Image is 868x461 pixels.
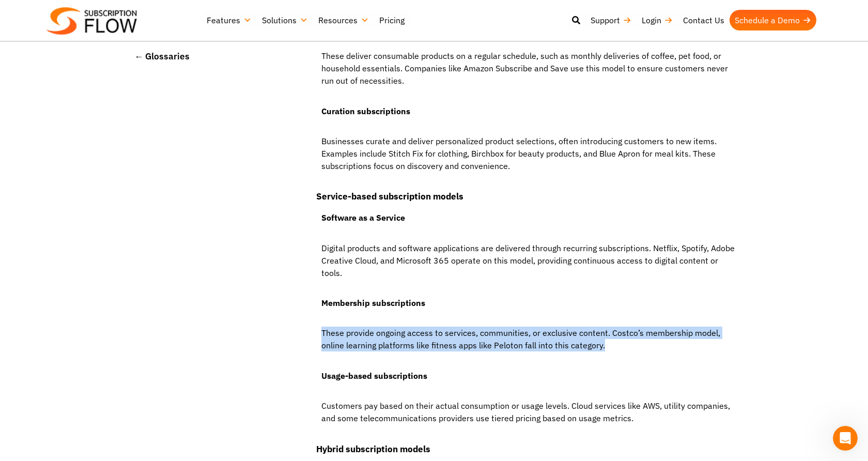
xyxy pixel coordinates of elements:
[134,50,190,62] a: ← Glossaries
[316,50,739,97] p: These deliver consumable products on a regular schedule, such as monthly deliveries of coffee, pe...
[637,10,678,30] a: Login
[321,212,405,223] strong: Software as a Service
[321,298,425,308] strong: Membership subscriptions
[374,10,410,30] a: Pricing
[316,327,739,362] p: These provide ongoing access to services, communities, or exclusive content. Costco’s membership ...
[316,443,430,455] strong: Hybrid subscription models
[316,399,739,435] p: Customers pay based on their actual consumption or usage levels. Cloud services like AWS, utility...
[316,242,739,289] p: Digital products and software applications are delivered through recurring subscriptions. Netflix...
[316,190,463,202] strong: Service-based subscription models
[321,371,427,381] strong: Usage-based subscriptions
[202,10,257,30] a: Features
[833,426,858,451] iframe: Intercom live chat
[730,10,816,30] a: Schedule a Demo
[316,135,739,182] p: Businesses curate and deliver personalized product selections, often introducing customers to new...
[47,7,137,35] img: Subscriptionflow
[585,10,637,30] a: Support
[313,10,374,30] a: Resources
[321,106,410,116] strong: Curation subscriptions
[257,10,313,30] a: Solutions
[678,10,730,30] a: Contact Us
